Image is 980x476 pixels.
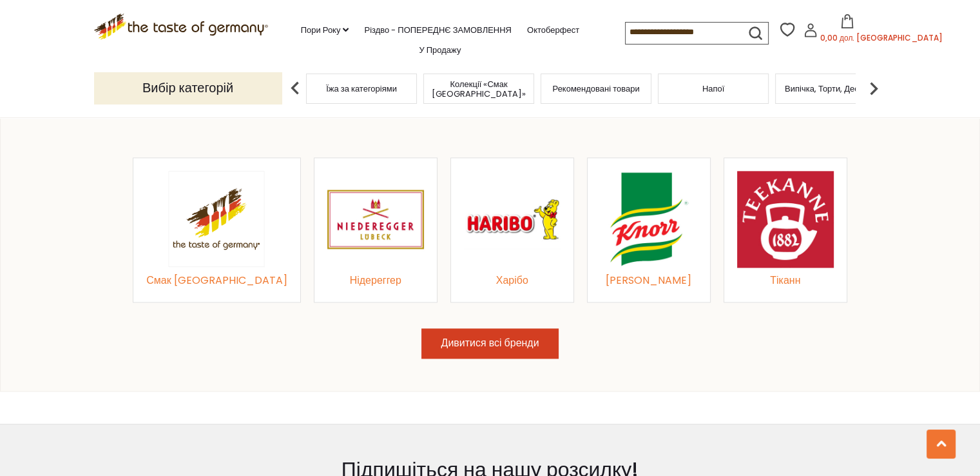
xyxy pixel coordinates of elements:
[301,23,349,37] a: Пори року
[464,171,561,268] img: Харібо
[770,273,800,288] font: Тіканн
[600,171,697,268] a: [PERSON_NAME]
[327,171,424,268] img: Нідереггер
[496,273,528,288] font: Харібо
[350,273,401,288] font: Нідереггер
[326,83,397,95] font: Їжа за категоріями
[419,43,461,57] a: У продажу
[600,171,697,268] img: Кнорр
[364,23,512,37] a: Різдво - ПОПЕРЕДНЄ ЗАМОВЛЕННЯ
[702,84,725,94] a: Напої
[820,14,875,50] button: 0,00 дол. [GEOGRAPHIC_DATA]
[702,83,725,95] font: Напої
[737,171,834,268] img: Тіканн
[527,23,579,37] a: Октоберфест
[301,24,341,36] font: Пори року
[861,75,887,101] img: наступна стрілка
[427,79,530,99] a: Колекції «Смак [GEOGRAPHIC_DATA]»
[441,335,539,350] font: Дивитися всі бренди
[421,328,558,359] button: Дивитися всі бренди
[432,78,526,100] font: Колекції «Смак [GEOGRAPHIC_DATA]»
[168,171,265,267] img: Смак Німеччини
[364,24,512,36] font: Різдво - ПОПЕРЕДНЄ ЗАМОВЛЕННЯ
[606,273,691,288] font: [PERSON_NAME]
[820,32,943,43] font: 0,00 дол. [GEOGRAPHIC_DATA]
[282,75,308,101] img: попередня стрілка
[527,24,579,36] font: Октоберфест
[552,83,639,95] font: Рекомендовані товари
[142,79,233,97] font: Вибір категорій
[552,84,639,94] a: Рекомендовані товари
[146,273,287,288] font: Смак [GEOGRAPHIC_DATA]
[419,44,461,56] font: У продажу
[326,84,397,94] a: Їжа за категоріями
[146,171,287,268] a: Смак [GEOGRAPHIC_DATA]
[785,83,876,95] font: Випічка, Торти, Десерти
[785,84,876,94] a: Випічка, Торти, Десерти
